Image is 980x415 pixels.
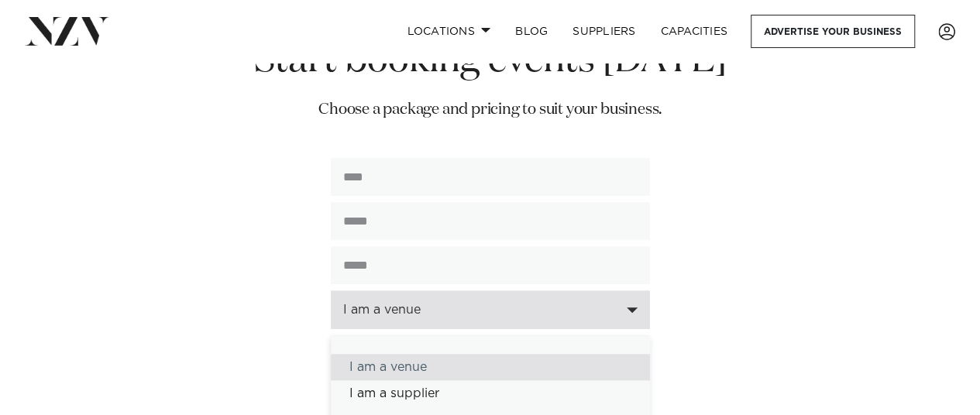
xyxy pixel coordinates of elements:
a: BLOG [503,15,560,48]
div: I am a venue [331,354,650,380]
div: I am a venue [343,303,621,317]
a: Capacities [648,15,741,48]
p: Choose a package and pricing to suit your business. [12,98,968,121]
a: Locations [394,15,503,48]
div: I am a supplier [331,380,650,406]
a: SUPPLIERS [560,15,648,48]
a: Advertise your business [751,15,915,48]
img: nzv-logo.png [25,17,109,45]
